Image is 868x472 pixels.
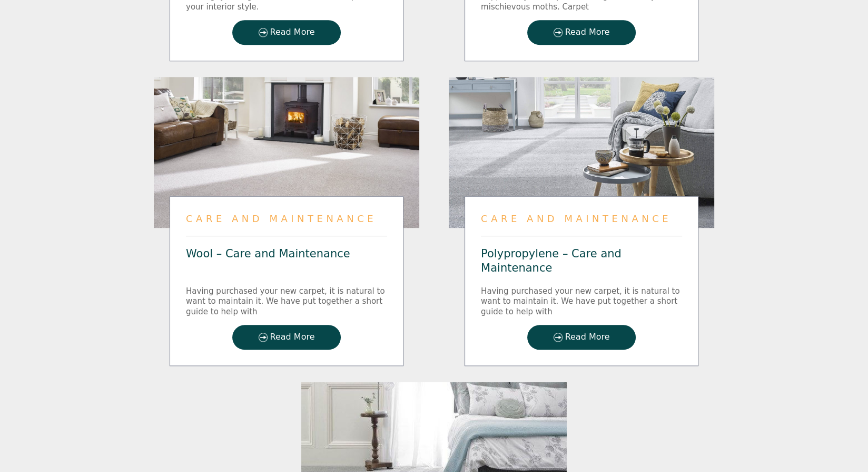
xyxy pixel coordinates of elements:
a: Polypropylene – Care and Maintenance [481,247,622,274]
a: Read More [232,20,341,45]
span: Read More [565,333,610,342]
div: Having purchased your new carpet, it is natural to want to maintain it. We have put together a sh... [481,286,682,317]
div: Care and Maintenance [481,213,682,225]
a: Wool – Care and Maintenance [186,247,350,260]
span: Read More [270,333,315,342]
a: Read More [527,325,636,350]
a: Read More [527,20,636,45]
span: Read More [565,28,610,37]
div: Care and Maintenance [186,213,387,225]
span: Read More [270,28,315,37]
div: Having purchased your new carpet, it is natural to want to maintain it. We have put together a sh... [186,286,387,317]
a: Read More [232,325,341,350]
